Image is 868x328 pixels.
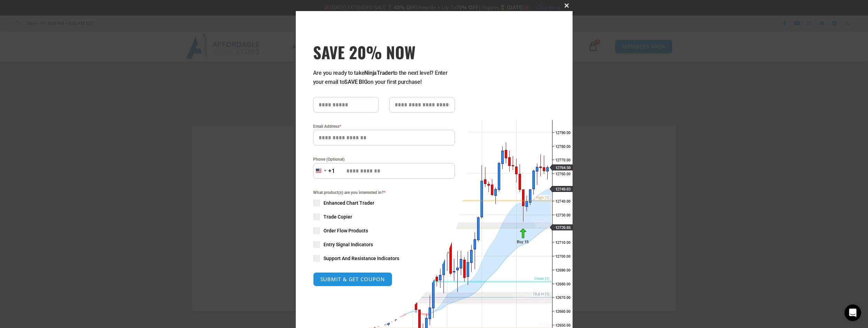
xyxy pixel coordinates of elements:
[323,241,373,248] span: Entry Signal Indicators
[323,255,399,262] span: Support And Resistance Indicators
[313,156,455,163] label: Phone (Optional)
[313,272,392,286] button: SUBMIT & GET COUPON
[323,227,368,234] span: Order Flow Products
[844,304,861,321] div: Open Intercom Messenger
[313,42,455,62] span: SAVE 20% NOW
[323,200,374,206] span: Enhanced Chart Trader
[328,167,335,176] div: +1
[344,79,367,85] strong: SAVE BIG
[313,123,455,130] label: Email Address
[313,163,335,179] button: Selected country
[313,241,455,248] label: Entry Signal Indicators
[364,70,393,76] strong: NinjaTrader
[313,227,455,234] label: Order Flow Products
[313,255,455,262] label: Support And Resistance Indicators
[313,69,455,87] p: Are you ready to take to the next level? Enter your email to on your first purchase!
[313,189,455,196] span: What product(s) are you interested in?
[313,200,455,206] label: Enhanced Chart Trader
[323,213,352,220] span: Trade Copier
[313,213,455,220] label: Trade Copier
